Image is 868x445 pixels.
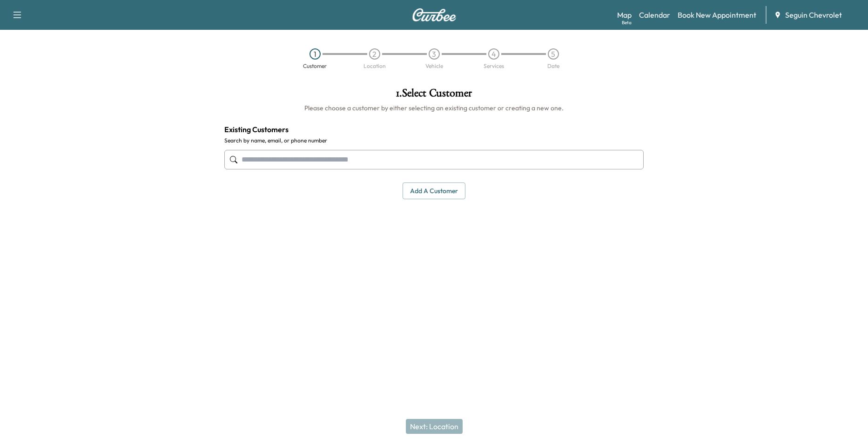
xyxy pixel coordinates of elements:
[303,63,327,69] div: Customer
[425,63,443,69] div: Vehicle
[484,63,504,69] div: Services
[412,8,457,21] img: Curbee Logo
[617,9,632,20] a: MapBeta
[224,103,644,113] h6: Please choose a customer by either selecting an existing customer or creating a new one.
[363,63,386,69] div: Location
[224,124,644,135] h4: Existing Customers
[224,137,644,144] label: Search by name, email, or phone number
[488,48,499,60] div: 4
[622,19,632,26] div: Beta
[547,63,559,69] div: Date
[224,88,644,103] h1: 1 . Select Customer
[548,48,559,60] div: 5
[785,9,842,20] span: Seguin Chevrolet
[678,9,756,20] a: Book New Appointment
[403,182,465,200] button: Add a customer
[310,48,321,60] div: 1
[429,48,440,60] div: 3
[369,48,380,60] div: 2
[639,9,670,20] a: Calendar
